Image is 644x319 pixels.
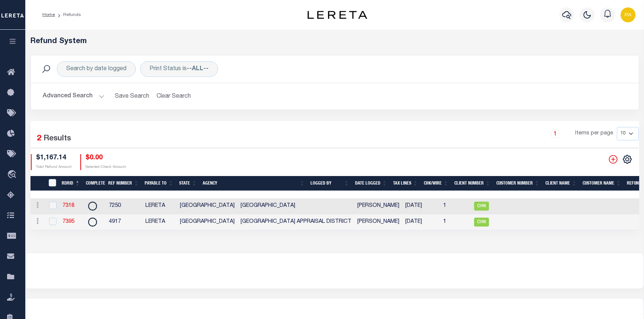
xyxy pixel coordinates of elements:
p: Total Refund Amount [36,165,71,170]
h4: $0.00 [86,154,126,162]
img: svg+xml;base64,PHN2ZyB4bWxucz0iaHR0cDovL3d3dy53My5vcmcvMjAwMC9zdmciIHBvaW50ZXItZXZlbnRzPSJub25lIi... [621,7,635,22]
td: LERETA [142,214,177,230]
a: 1 [551,130,559,138]
th: Payable To: activate to sort column ascending [142,176,176,191]
th: Agency: activate to sort column ascending [200,176,307,191]
a: Home [42,13,55,17]
th: Date Logged: activate to sort column ascending [352,176,390,191]
img: logo-dark.svg [307,11,367,19]
th: Complete [83,176,105,191]
li: Refunds [55,12,81,18]
i: travel_explore [7,170,19,180]
th: State: activate to sort column ascending [176,176,200,191]
th: Customer Name: activate to sort column ascending [580,176,624,191]
th: RefundDepositRegisterID [44,176,59,191]
th: RDRID: activate to sort column descending [59,176,83,191]
td: [GEOGRAPHIC_DATA] APPRAISAL DISTRICT [238,214,354,230]
th: Logged By: activate to sort column ascending [307,176,352,191]
td: LERETA [142,198,177,214]
b: --ALL-- [187,66,209,72]
td: [GEOGRAPHIC_DATA] [177,214,238,230]
td: [DATE] [402,198,440,214]
a: 7318 [62,203,74,208]
th: Ref Number: activate to sort column ascending [105,176,142,191]
td: [GEOGRAPHIC_DATA] [238,198,354,214]
div: Click to Edit [140,61,218,77]
button: Save Search [110,89,154,104]
th: Client Number: activate to sort column ascending [451,176,493,191]
a: 7395 [62,219,74,224]
h4: $1,167.14 [36,154,71,162]
td: [DATE] [402,214,440,230]
td: 4917 [106,214,142,230]
span: CHK [474,218,489,227]
span: CHK [474,202,489,211]
th: Customer Number: activate to sort column ascending [493,176,542,191]
button: Clear Search [154,89,194,104]
span: Items per page [575,130,613,138]
button: Advanced Search [43,89,104,104]
td: 1 [440,198,471,214]
label: Results [44,133,71,145]
td: 1 [440,214,471,230]
th: Client Name: activate to sort column ascending [542,176,580,191]
th: Tax Lines: activate to sort column ascending [390,176,421,191]
td: 7250 [106,198,142,214]
th: Chk/Wire: activate to sort column ascending [421,176,451,191]
td: [PERSON_NAME] [354,198,402,214]
h5: Refund System [30,37,639,46]
span: 2 [37,135,41,143]
p: Selected Check Amount [86,165,126,170]
td: [GEOGRAPHIC_DATA] [177,198,238,214]
div: Search by date logged [57,61,136,77]
td: [PERSON_NAME] [354,214,402,230]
